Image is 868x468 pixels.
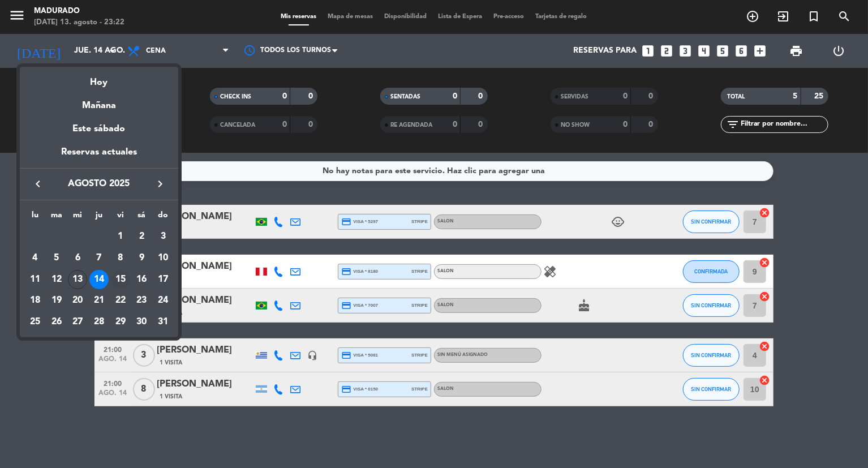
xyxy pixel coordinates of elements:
[88,311,110,333] td: 28 de agosto de 2025
[20,90,178,113] div: Mañana
[89,248,109,268] div: 7
[68,291,87,310] div: 20
[132,248,151,268] div: 9
[132,312,151,332] div: 30
[68,248,87,268] div: 6
[153,291,173,310] div: 24
[47,312,66,332] div: 26
[110,269,131,290] td: 15 de agosto de 2025
[152,247,174,269] td: 10 de agosto de 2025
[25,248,45,268] div: 4
[67,247,88,269] td: 6 de agosto de 2025
[47,270,66,289] div: 12
[152,269,174,290] td: 17 de agosto de 2025
[150,177,170,191] button: keyboard_arrow_right
[152,311,174,333] td: 31 de agosto de 2025
[68,270,87,289] div: 13
[111,312,130,332] div: 29
[152,209,174,226] th: domingo
[20,145,178,168] div: Reservas actuales
[24,290,46,311] td: 18 de agosto de 2025
[132,227,151,246] div: 2
[88,247,110,269] td: 7 de agosto de 2025
[110,226,131,247] td: 1 de agosto de 2025
[24,269,46,290] td: 11 de agosto de 2025
[67,290,88,311] td: 20 de agosto de 2025
[20,67,178,90] div: Hoy
[20,113,178,145] div: Este sábado
[110,247,131,269] td: 8 de agosto de 2025
[25,291,45,310] div: 18
[89,312,109,332] div: 28
[89,291,109,310] div: 21
[46,290,67,311] td: 19 de agosto de 2025
[153,227,173,246] div: 3
[152,290,174,311] td: 24 de agosto de 2025
[47,291,66,310] div: 19
[111,291,130,310] div: 22
[46,311,67,333] td: 26 de agosto de 2025
[67,269,88,290] td: 13 de agosto de 2025
[48,177,150,191] span: agosto 2025
[89,270,109,289] div: 14
[131,311,153,333] td: 30 de agosto de 2025
[31,177,45,191] i: keyboard_arrow_left
[24,247,46,269] td: 4 de agosto de 2025
[67,209,88,226] th: miércoles
[47,248,66,268] div: 5
[111,248,130,268] div: 8
[67,311,88,333] td: 27 de agosto de 2025
[88,209,110,226] th: jueves
[153,248,173,268] div: 10
[131,290,153,311] td: 23 de agosto de 2025
[132,270,151,289] div: 16
[25,312,45,332] div: 25
[132,291,151,310] div: 23
[46,247,67,269] td: 5 de agosto de 2025
[152,226,174,247] td: 3 de agosto de 2025
[111,270,130,289] div: 15
[88,290,110,311] td: 21 de agosto de 2025
[110,290,131,311] td: 22 de agosto de 2025
[131,209,153,226] th: sábado
[28,177,48,191] button: keyboard_arrow_left
[24,209,46,226] th: lunes
[24,311,46,333] td: 25 de agosto de 2025
[110,209,131,226] th: viernes
[153,177,167,191] i: keyboard_arrow_right
[25,270,45,289] div: 11
[153,312,173,332] div: 31
[46,269,67,290] td: 12 de agosto de 2025
[110,311,131,333] td: 29 de agosto de 2025
[111,227,130,246] div: 1
[131,269,153,290] td: 16 de agosto de 2025
[46,209,67,226] th: martes
[68,312,87,332] div: 27
[24,226,110,247] td: AGO.
[131,226,153,247] td: 2 de agosto de 2025
[88,269,110,290] td: 14 de agosto de 2025
[153,270,173,289] div: 17
[131,247,153,269] td: 9 de agosto de 2025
